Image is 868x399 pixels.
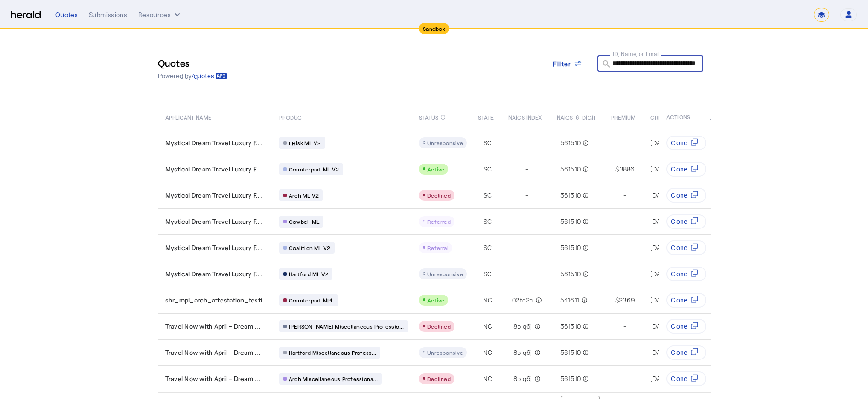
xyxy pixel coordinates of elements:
[671,165,687,174] span: Clone
[525,217,528,226] span: -
[611,112,636,121] span: PREMIUM
[560,138,581,148] span: 561510
[289,192,319,199] span: Arch ML V2
[557,112,596,121] span: NAICS-6-DIGIT
[560,322,581,331] span: 561510
[419,23,449,34] div: Sandbox
[650,244,693,251] span: [DATE] 1:00 PM
[427,376,451,382] span: Declined
[623,138,626,148] span: -
[581,348,589,357] mat-icon: info_outline
[289,139,321,147] span: ERisk ML V2
[671,296,687,305] span: Clone
[165,138,262,148] span: Mystical Dream Travel Luxury F...
[623,191,626,200] span: -
[650,139,693,147] span: [DATE] 1:00 PM
[484,191,492,200] span: SC
[484,269,492,279] span: SC
[671,269,687,279] span: Clone
[138,10,182,19] button: Resources dropdown menu
[667,162,707,177] button: Clone
[279,112,305,121] span: PRODUCT
[671,191,687,200] span: Clone
[581,243,589,252] mat-icon: info_outline
[289,218,320,225] span: Cowbell ML
[667,136,707,150] button: Clone
[484,165,492,174] span: SC
[419,112,439,121] span: STATUS
[581,217,589,226] mat-icon: info_outline
[427,349,463,356] span: Unresponsive
[289,375,378,382] span: Arch Miscellaneous Professiona...
[289,349,376,356] span: Hartford Miscellaneous Profess...
[671,348,687,357] span: Clone
[532,374,541,383] mat-icon: info_outline
[671,374,687,383] span: Clone
[650,322,697,330] span: [DATE] 12:03 PM
[484,217,492,226] span: SC
[671,138,687,148] span: Clone
[650,270,693,278] span: [DATE] 1:00 PM
[532,322,541,331] mat-icon: info_outline
[532,348,541,357] mat-icon: info_outline
[165,243,262,252] span: Mystical Dream Travel Luxury F...
[650,296,696,304] span: [DATE] 12:12 PM
[192,71,227,80] a: /quotes
[581,374,589,383] mat-icon: info_outline
[512,296,534,305] span: 02fc2c
[158,71,227,80] p: Powered by
[11,11,41,19] img: Herald Logo
[581,138,589,148] mat-icon: info_outline
[581,269,589,279] mat-icon: info_outline
[484,243,492,252] span: SC
[513,374,532,383] span: 8blq6j
[525,138,528,148] span: -
[525,243,528,252] span: -
[165,374,261,383] span: Travel Now with April - Dream ...
[667,293,707,308] button: Clone
[650,165,693,173] span: [DATE] 1:00 PM
[440,112,446,122] mat-icon: info_outline
[597,59,613,70] mat-icon: search
[560,165,581,174] span: 561510
[613,51,660,57] mat-label: ID, Name, or Email
[165,165,262,174] span: Mystical Dream Travel Luxury F...
[667,267,707,281] button: Clone
[483,322,493,331] span: NC
[525,165,528,174] span: -
[158,57,227,69] h3: Quotes
[427,297,445,303] span: Active
[671,243,687,252] span: Clone
[427,271,463,277] span: Unresponsive
[289,270,329,278] span: Hartford ML V2
[427,323,451,330] span: Declined
[581,165,589,174] mat-icon: info_outline
[659,104,711,130] th: ACTIONS
[560,191,581,200] span: 561510
[89,10,127,19] div: Submissions
[623,348,626,357] span: -
[525,269,528,279] span: -
[165,112,211,121] span: APPLICANT NAME
[667,371,707,386] button: Clone
[579,296,588,305] mat-icon: info_outline
[623,243,626,252] span: -
[615,296,619,305] span: $
[667,240,707,255] button: Clone
[650,348,697,356] span: [DATE] 12:03 PM
[560,269,581,279] span: 561510
[289,323,404,330] span: [PERSON_NAME] Miscellaneous Professio...
[289,244,331,251] span: Coalition ML V2
[667,214,707,229] button: Clone
[623,269,626,279] span: -
[289,296,334,304] span: Counterpart MPL
[650,375,697,382] span: [DATE] 12:03 PM
[560,296,580,305] span: 541611
[581,322,589,331] mat-icon: info_outline
[623,374,626,383] span: -
[165,296,268,305] span: shr_mpl_arch_attestation_testi...
[165,217,262,226] span: Mystical Dream Travel Luxury F...
[427,245,449,251] span: Referral
[55,10,78,19] div: Quotes
[165,322,261,331] span: Travel Now with April - Dream ...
